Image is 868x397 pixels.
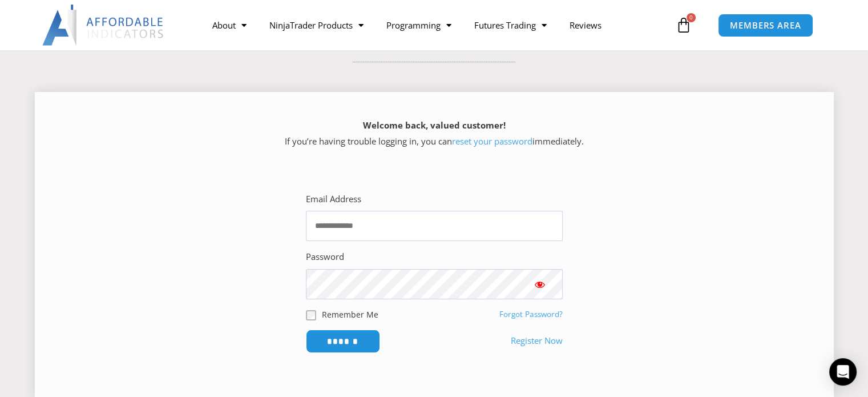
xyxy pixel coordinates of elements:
a: NinjaTrader Products [258,12,375,38]
a: reset your password [452,135,532,147]
a: Forgot Password? [499,309,563,319]
span: MEMBERS AREA [730,21,801,30]
nav: Menu [201,12,673,38]
button: Show password [517,269,563,299]
span: 0 [687,13,696,22]
a: MEMBERS AREA [718,14,813,37]
div: Open Intercom Messenger [829,358,857,386]
img: LogoAI | Affordable Indicators – NinjaTrader [42,5,165,46]
strong: Welcome back, valued customer! [363,119,506,131]
label: Email Address [306,191,361,207]
label: Password [306,249,344,265]
a: Programming [375,12,463,38]
a: Register Now [511,333,563,349]
a: 0 [659,9,709,42]
label: Remember Me [322,308,378,320]
a: About [201,12,258,38]
a: Futures Trading [463,12,558,38]
p: If you’re having trouble logging in, you can immediately. [55,118,814,150]
a: Reviews [558,12,613,38]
